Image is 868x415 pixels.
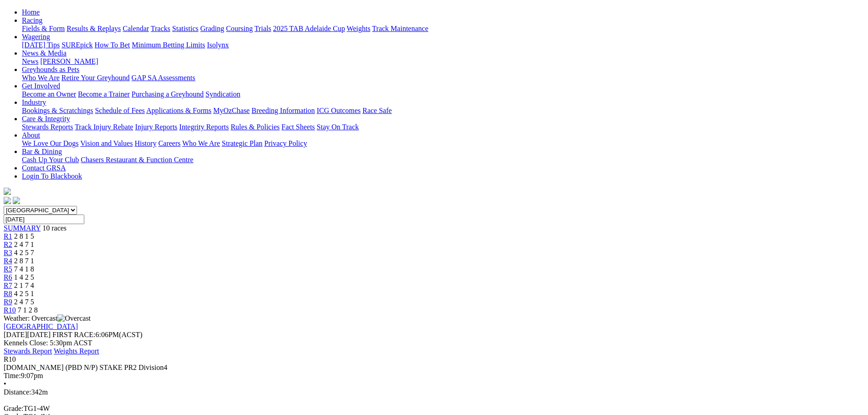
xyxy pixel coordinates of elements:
[22,156,79,164] a: Cash Up Your Club
[14,273,34,281] span: 1 4 2 5
[22,164,66,172] a: Contact GRSA
[52,331,95,338] span: FIRST RACE:
[75,123,133,131] a: Track Injury Rebate
[22,41,864,49] div: Wagering
[4,331,27,338] span: [DATE]
[14,257,34,265] span: 2 8 7 1
[4,388,31,396] span: Distance:
[4,339,864,347] div: Kennels Close: 5:30pm ACST
[347,25,370,32] a: Weights
[22,82,60,90] a: Get Involved
[4,188,11,195] img: logo-grsa-white.png
[13,197,20,204] img: twitter.svg
[22,57,38,65] a: News
[4,215,84,224] input: Select date
[40,57,98,65] a: [PERSON_NAME]
[132,74,195,82] a: GAP SA Assessments
[22,25,65,32] a: Fields & Form
[254,25,271,32] a: Trials
[95,107,144,114] a: Schedule of Fees
[22,74,864,82] div: Greyhounds as Pets
[4,323,78,330] a: [GEOGRAPHIC_DATA]
[226,25,253,32] a: Coursing
[252,107,315,114] a: Breeding Information
[372,25,428,32] a: Track Maintenance
[62,74,130,82] a: Retire Your Greyhound
[22,90,76,98] a: Become an Owner
[4,306,16,314] a: R10
[22,74,60,82] a: Who We Are
[4,273,12,281] span: R6
[22,139,78,147] a: We Love Our Dogs
[22,8,40,16] a: Home
[151,25,170,32] a: Tracks
[317,123,359,131] a: Stay On Track
[4,372,864,380] div: 9:07pm
[22,115,70,123] a: Care & Integrity
[22,33,50,41] a: Wagering
[4,232,12,240] a: R1
[4,290,12,297] span: R8
[22,98,46,106] a: Industry
[14,241,34,248] span: 2 4 7 1
[264,139,307,147] a: Privacy Policy
[22,107,864,115] div: Industry
[67,25,121,32] a: Results & Replays
[207,41,229,49] a: Isolynx
[4,298,12,306] a: R9
[222,139,262,147] a: Strategic Plan
[22,57,864,66] div: News & Media
[282,123,315,131] a: Fact Sheets
[205,90,240,98] a: Syndication
[4,347,52,355] a: Stewards Report
[62,41,92,49] a: SUREpick
[4,257,12,265] span: R4
[4,241,12,248] a: R2
[231,123,280,131] a: Rules & Policies
[57,314,91,323] img: Overcast
[4,364,864,372] div: [DOMAIN_NAME] (PBD N/P) STAKE PR2 Division4
[54,347,99,355] a: Weights Report
[22,41,60,49] a: [DATE] Tips
[4,388,864,396] div: 342m
[22,66,79,73] a: Greyhounds as Pets
[78,90,130,98] a: Become a Trainer
[4,282,12,289] a: R7
[135,123,177,131] a: Injury Reports
[4,405,864,413] div: TG1-4W
[95,41,130,49] a: How To Bet
[213,107,250,114] a: MyOzChase
[4,380,6,388] span: •
[4,314,91,322] span: Weather: Overcast
[18,306,38,314] span: 7 1 2 8
[14,290,34,297] span: 4 2 5 1
[182,139,220,147] a: Who We Are
[123,25,149,32] a: Calendar
[4,372,21,379] span: Time:
[4,355,16,363] span: R10
[22,49,67,57] a: News & Media
[22,107,93,114] a: Bookings & Scratchings
[22,139,864,148] div: About
[22,16,42,24] a: Racing
[200,25,224,32] a: Grading
[273,25,345,32] a: 2025 TAB Adelaide Cup
[14,282,34,289] span: 2 1 7 4
[4,249,12,256] a: R3
[4,265,12,273] a: R5
[14,249,34,256] span: 4 2 5 7
[22,123,73,131] a: Stewards Reports
[42,224,67,232] span: 10 races
[158,139,180,147] a: Careers
[14,232,34,240] span: 2 8 1 5
[4,224,41,232] a: SUMMARY
[4,405,24,412] span: Grade:
[52,331,143,338] span: 6:06PM(ACST)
